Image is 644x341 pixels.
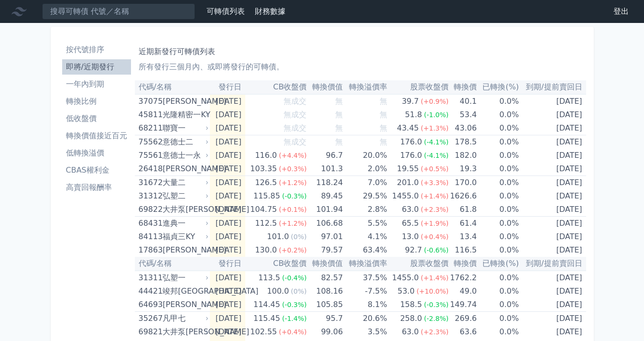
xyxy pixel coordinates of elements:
td: [DATE] [519,149,586,162]
td: [DATE] [519,325,586,339]
td: [DATE] [210,162,245,176]
td: [DATE] [210,325,245,339]
div: 63.0 [400,325,421,339]
div: 凡甲七 [163,312,207,325]
td: 0.0% [477,135,519,149]
td: [DATE] [210,135,245,149]
td: 53.4 [448,108,477,121]
td: [DATE] [519,312,586,326]
div: 福貞三KY [163,230,207,243]
span: (-4.1%) [424,138,449,146]
div: 100.0 [265,285,291,298]
div: 68211 [139,121,161,135]
span: 無成交 [284,97,306,106]
div: 115.45 [251,312,282,325]
div: 65.5 [400,217,421,230]
td: [DATE] [210,312,245,326]
td: [DATE] [519,108,586,121]
span: 無成交 [284,137,306,146]
td: [DATE] [210,217,245,231]
td: 89.45 [306,189,343,203]
td: 108.16 [306,285,343,298]
div: 意德士一永 [163,149,207,162]
td: 82.57 [306,271,343,285]
span: (0%) [291,287,306,295]
a: 即將/近期發行 [62,59,131,75]
th: 股票收盤價 [387,80,449,94]
div: 竣邦[GEOGRAPHIC_DATA] [163,285,207,298]
th: 轉換溢價率 [343,80,387,94]
div: [PERSON_NAME] [163,298,207,311]
span: 無 [380,137,387,146]
div: 126.5 [253,176,279,189]
span: (+0.4%) [279,328,306,336]
span: (+2.3%) [421,206,448,213]
div: 53.0 [396,285,417,298]
div: 68431 [139,217,161,230]
li: 低收盤價 [62,113,131,124]
div: 116.0 [253,149,279,162]
div: 39.7 [400,95,421,108]
th: 轉換價值 [306,257,343,271]
td: 0.0% [477,94,519,108]
th: 轉換價 [448,80,477,94]
td: [DATE] [519,135,586,149]
span: 無 [335,97,343,106]
td: -7.5% [343,285,387,298]
span: (+1.2%) [279,179,306,187]
span: (+3.3%) [421,179,448,187]
div: 45811 [139,108,161,121]
span: (-0.3%) [424,301,449,308]
th: CB收盤價 [245,257,307,271]
td: 63.4% [343,243,387,257]
span: (+0.4%) [421,233,448,241]
div: 104.75 [248,203,279,216]
td: 101.94 [306,203,343,217]
td: 101.3 [306,162,343,176]
th: 已轉換(%) [477,80,519,94]
td: 8.1% [343,298,387,312]
span: 無 [380,123,387,132]
div: 大井泵[PERSON_NAME] [163,203,207,216]
td: 0.0% [477,121,519,135]
div: 258.0 [398,312,424,325]
div: 1455.0 [390,271,421,285]
div: 35267 [139,312,161,325]
div: 1455.0 [390,189,421,203]
td: 2.8% [343,203,387,217]
td: 95.7 [306,312,343,326]
td: 0.0% [477,203,519,217]
div: 37075 [139,95,161,108]
td: 118.24 [306,176,343,190]
span: (-0.3%) [282,301,307,308]
td: [DATE] [210,203,245,217]
a: 一年內到期 [62,77,131,92]
span: (+0.5%) [421,165,448,173]
td: [DATE] [519,176,586,190]
div: 69821 [139,325,161,339]
div: 31672 [139,176,161,189]
div: 113.5 [256,271,282,285]
td: 29.5% [343,189,387,203]
td: 0.0% [477,298,519,312]
div: 弘塑一 [163,271,207,285]
div: 64693 [139,298,161,311]
td: [DATE] [519,271,586,285]
th: 代碼/名稱 [135,80,210,94]
td: 49.0 [448,285,477,298]
a: 轉換比例 [62,94,131,109]
a: CBAS權利金 [62,163,131,178]
div: 19.55 [395,162,421,176]
td: [DATE] [210,298,245,312]
li: 按代號排序 [62,44,131,55]
div: 44421 [139,285,161,298]
td: [DATE] [519,243,586,257]
div: 176.0 [398,135,424,149]
td: 1762.2 [448,271,477,285]
a: 按代號排序 [62,42,131,57]
th: 到期/提前賣回日 [519,257,586,271]
td: 182.0 [448,149,477,162]
td: [DATE] [210,189,245,203]
td: [DATE] [210,230,245,243]
th: 發行日 [210,257,245,271]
